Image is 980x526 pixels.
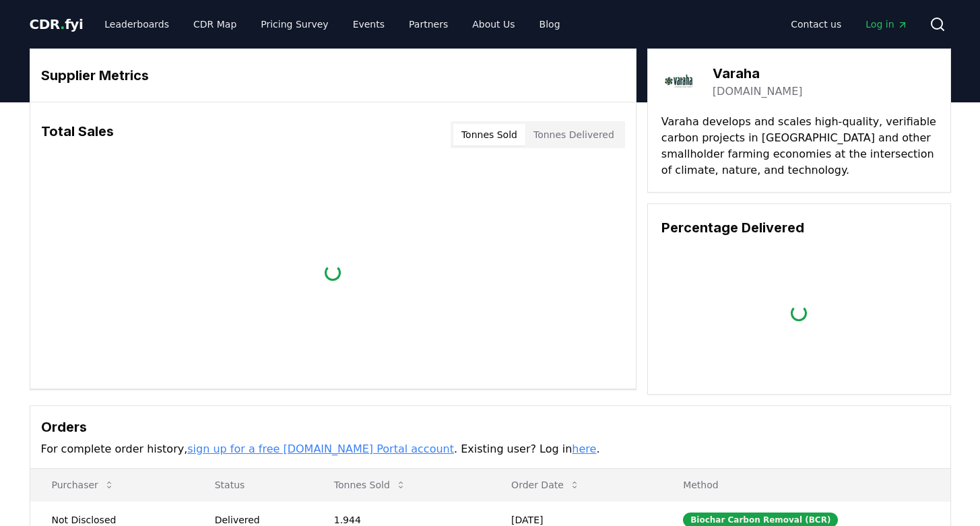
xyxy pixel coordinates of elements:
button: Tonnes Delivered [525,124,622,145]
a: Pricing Survey [250,12,339,36]
h3: Supplier Metrics [41,65,625,86]
p: For complete order history, . Existing user? Log in . [41,441,940,457]
a: CDR Map [183,12,247,36]
p: Status [204,478,302,492]
button: Tonnes Sold [453,124,525,145]
div: loading [791,305,807,321]
button: Tonnes Sold [323,471,417,498]
a: About Us [461,12,525,36]
button: Order Date [500,471,591,498]
h3: Varaha [713,63,803,84]
p: Method [672,478,939,492]
span: . [60,16,65,32]
h3: Total Sales [41,121,114,148]
a: here [572,442,596,455]
a: Contact us [780,12,852,36]
span: CDR fyi [30,16,84,32]
p: Varaha develops and scales high-quality, verifiable carbon projects in [GEOGRAPHIC_DATA] and othe... [661,114,937,178]
a: CDR.fyi [30,15,84,34]
img: Varaha-logo [661,63,699,100]
div: loading [325,265,341,281]
span: Log in [865,18,907,31]
nav: Main [780,12,918,36]
a: sign up for a free [DOMAIN_NAME] Portal account [187,442,454,455]
a: Log in [855,12,918,36]
h3: Orders [41,417,940,437]
h3: Percentage Delivered [661,218,937,238]
button: Purchaser [41,471,125,498]
a: Events [342,12,395,36]
a: Blog [529,12,571,36]
a: Leaderboards [94,12,180,36]
nav: Main [94,12,570,36]
a: [DOMAIN_NAME] [713,84,803,100]
a: Partners [398,12,459,36]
